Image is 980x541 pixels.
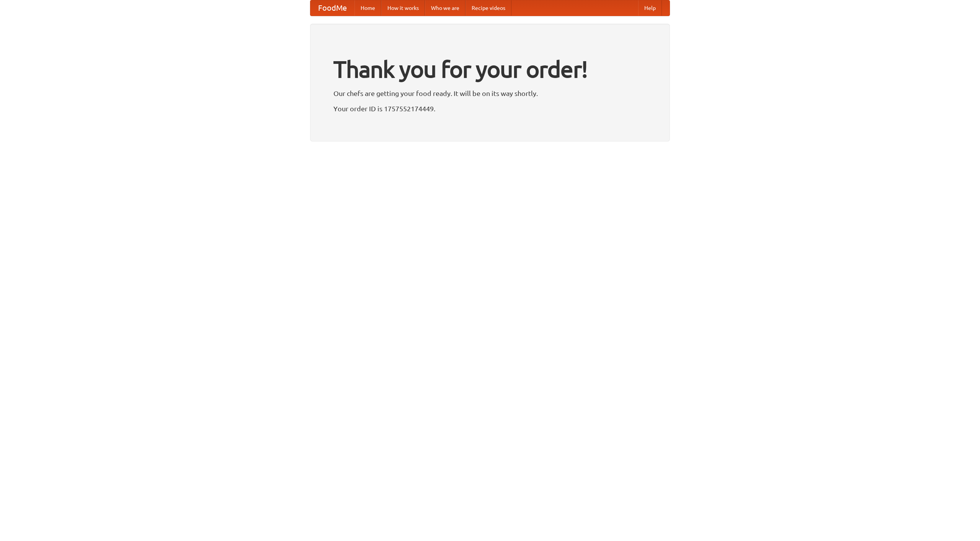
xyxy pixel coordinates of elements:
a: Who we are [425,0,465,16]
a: Recipe videos [465,0,511,16]
a: How it works [381,0,425,16]
p: Our chefs are getting your food ready. It will be on its way shortly. [333,88,647,99]
p: Your order ID is 1757552174449. [333,103,647,114]
a: Home [354,0,381,16]
a: Help [638,0,662,16]
h1: Thank you for your order! [333,51,647,88]
a: FoodMe [310,0,354,16]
